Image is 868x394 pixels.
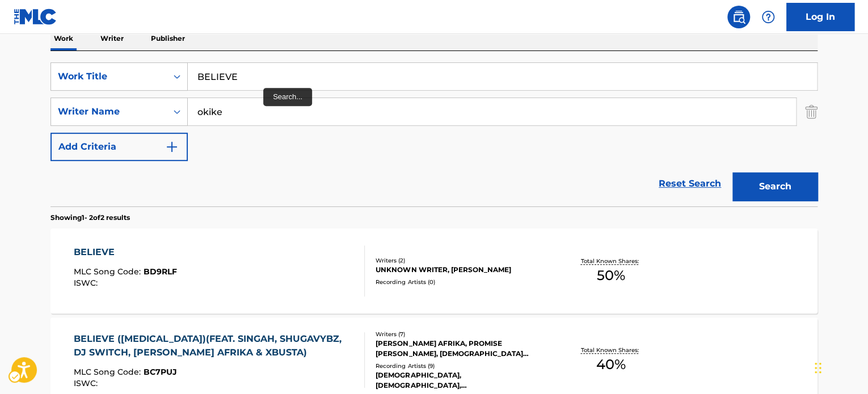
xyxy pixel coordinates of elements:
[376,370,547,391] div: [DEMOGRAPHIC_DATA], [DEMOGRAPHIC_DATA], [DEMOGRAPHIC_DATA], SINGAH, SHUGAVYBZ, DJ SWITCH, [PERSON...
[74,367,144,377] span: MLC Song Code :
[50,133,188,161] button: Add Criteria
[376,265,547,275] div: UNKNOWN WRITER, [PERSON_NAME]
[74,332,356,359] div: BELIEVE ([MEDICAL_DATA])(FEAT. SINGAH, SHUGAVYBZ, DJ SWITCH, [PERSON_NAME] AFRIKA & XBUSTA)
[50,62,818,206] form: Search Form
[58,105,160,118] div: Writer Name
[811,340,868,394] iframe: Hubspot Iframe
[580,257,641,265] p: Total Known Shares:
[144,266,177,277] span: BD9RLF
[58,70,160,83] div: Work Title
[144,367,177,377] span: BC7PUJ
[50,228,818,313] a: BELIEVEMLC Song Code:BD9RLFISWC:Writers (2)UNKNOWN WRITER, [PERSON_NAME]Recording Artists (0)Tota...
[50,27,77,50] p: Work
[188,98,796,125] input: Search...
[376,330,547,338] div: Writers ( 7 )
[188,63,817,90] input: Search...
[786,3,854,31] a: Log In
[376,338,547,359] div: [PERSON_NAME] AFRIKA, PROMISE [PERSON_NAME], [DEMOGRAPHIC_DATA][PERSON_NAME][DEMOGRAPHIC_DATA], [...
[805,98,818,126] img: Delete Criterion
[148,27,188,50] p: Publisher
[165,140,179,154] img: 9d2ae6d4665cec9f34b9.svg
[597,265,625,286] span: 50 %
[50,213,130,223] p: Showing 1 - 2 of 2 results
[761,10,775,24] img: help
[14,9,57,25] img: MLC Logo
[376,278,547,286] div: Recording Artists ( 0 )
[74,245,177,259] div: BELIEVE
[376,256,547,265] div: Writers ( 2 )
[815,351,821,385] div: Drag
[376,362,547,370] div: Recording Artists ( 9 )
[596,354,626,375] span: 40 %
[580,346,641,354] p: Total Known Shares:
[732,172,818,201] button: Search
[97,27,127,50] p: Writer
[74,378,100,388] span: ISWC :
[653,171,727,196] a: Reset Search
[732,10,745,24] img: search
[74,266,144,277] span: MLC Song Code :
[74,278,100,288] span: ISWC :
[811,340,868,394] div: Chat Widget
